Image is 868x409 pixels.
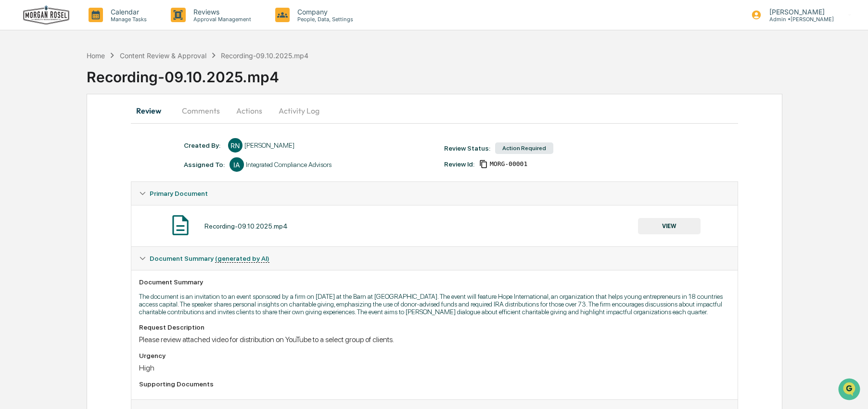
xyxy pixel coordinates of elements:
div: Request Description [139,323,730,331]
div: Recording-09.10.2025.mp4 [87,61,868,86]
p: How can we help? [10,20,175,36]
div: [PERSON_NAME] [244,141,294,149]
div: secondary tabs example [131,99,739,122]
button: Start new chat [164,77,175,88]
div: Document Summary (generated by AI) [131,247,738,270]
span: Preclearance [19,121,62,131]
p: Manage Tasks [103,16,152,23]
span: Data Lookup [19,140,61,149]
p: [PERSON_NAME] [762,8,834,16]
span: b4097504-71f0-421a-a6b5-d889112e123b [490,160,527,168]
div: Primary Document [131,205,738,246]
img: Document Icon [168,213,192,237]
div: RN [228,138,243,153]
span: Pylon [96,163,116,170]
div: Home [87,51,105,60]
div: Document Summary [139,278,730,286]
div: Action Required [495,142,553,154]
p: People, Data, Settings [290,16,358,23]
a: Powered byPylon [68,163,116,170]
button: Review [131,99,174,122]
p: The document is an invitation to an event sponsored by a firm on [DATE] at the Barn at [GEOGRAPHI... [139,293,730,316]
p: Calendar [103,8,152,16]
a: 🔎Data Lookup [6,136,64,153]
div: Review Status: [444,144,490,152]
div: Document Summary (generated by AI) [131,270,738,399]
div: Primary Document [131,182,738,205]
span: Attestations [79,121,119,131]
div: Supporting Documents [139,380,730,388]
div: We're available if you need us! [33,83,122,91]
div: IA [230,157,244,172]
button: VIEW [638,218,701,234]
span: Document Summary [150,255,269,262]
div: Please review attached video for distribution on YouTube to a select group of clients. [139,335,730,344]
button: Comments [174,99,228,122]
div: Recording-09.10.2025.mp4 [221,51,308,60]
button: Activity Log [271,99,327,122]
div: Urgency [139,352,730,359]
div: Created By: ‎ ‎ [184,141,223,149]
p: Reviews [186,8,256,16]
div: Recording-09.10.2025.mp4 [204,222,288,230]
div: 🗄️ [70,122,77,130]
p: Approval Management [186,16,256,23]
span: Primary Document [150,190,208,197]
div: Integrated Compliance Advisors [246,161,332,168]
u: (generated by AI) [215,255,269,263]
img: logo [23,5,69,25]
a: 🖐️Preclearance [6,117,66,135]
div: Assigned To: [184,161,225,168]
iframe: Open customer support [837,377,863,403]
img: 1746055101610-c473b297-6a78-478c-a979-82029cc54cd1 [10,74,27,91]
div: 🔎 [10,141,17,148]
div: Review Id: [444,160,474,168]
div: Start new chat [33,74,158,83]
div: 🖐️ [10,122,17,130]
a: 🗄️Attestations [66,117,123,135]
button: Actions [228,99,271,122]
div: Content Review & Approval [120,51,206,60]
div: High [139,363,730,372]
p: Admin • [PERSON_NAME] [762,16,834,23]
p: Company [290,8,358,16]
